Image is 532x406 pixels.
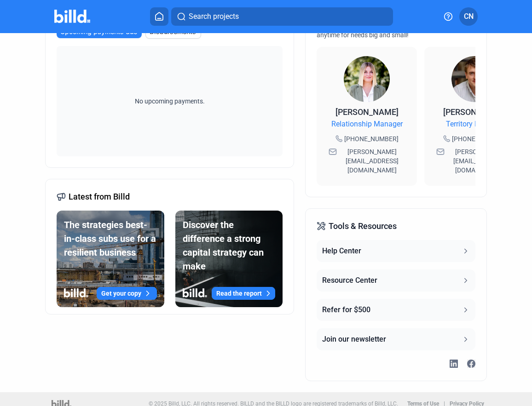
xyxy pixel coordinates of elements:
[322,246,361,257] div: Help Center
[335,107,399,117] span: [PERSON_NAME]
[171,7,393,26] button: Search projects
[317,299,475,321] button: Refer for $500
[64,218,157,259] div: The strategies best-in-class subs use for a resilient business
[339,147,405,175] span: [PERSON_NAME][EMAIL_ADDRESS][DOMAIN_NAME]
[464,11,474,22] span: CN
[443,107,506,117] span: [PERSON_NAME]
[317,328,475,350] button: Join our newsletter
[451,56,497,102] img: Territory Manager
[189,11,239,22] span: Search projects
[459,7,478,26] button: CN
[446,147,513,175] span: [PERSON_NAME][EMAIL_ADDRESS][DOMAIN_NAME]
[97,287,157,300] button: Get your copy
[129,97,211,106] span: No upcoming payments.
[329,220,397,233] span: Tools & Resources
[331,119,403,130] span: Relationship Manager
[69,190,130,203] span: Latest from Billd
[344,134,399,143] span: [PHONE_NUMBER]
[344,56,390,102] img: Relationship Manager
[212,287,275,300] button: Read the report
[183,218,276,273] div: Discover the difference a strong capital strategy can make
[54,10,91,23] img: Billd Company Logo
[317,269,475,292] button: Resource Center
[446,119,503,130] span: Territory Manager
[452,134,506,143] span: [PHONE_NUMBER]
[322,275,377,286] div: Resource Center
[322,304,370,315] div: Refer for $500
[322,334,386,345] div: Join our newsletter
[317,240,475,262] button: Help Center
